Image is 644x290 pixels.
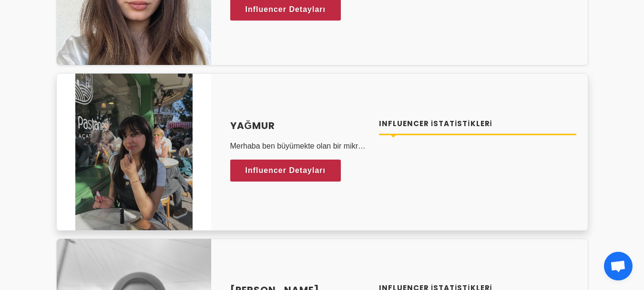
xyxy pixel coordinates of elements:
[245,2,326,17] span: Influencer Detayları
[604,252,633,280] a: Açık sohbet
[379,118,576,129] h4: Influencer İstatistikleri
[230,118,368,133] a: Yağmur
[245,163,326,178] span: Influencer Detayları
[230,160,341,182] a: Influencer Detayları
[230,140,368,152] p: Merhaba ben büyümekte olan bir mikro infuluencerim. Daha önce sayfamda iş birlikleri yaptım, ürün...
